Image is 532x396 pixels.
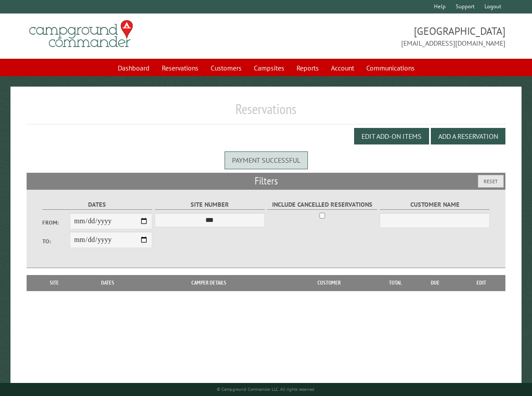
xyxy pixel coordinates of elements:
[42,200,152,210] label: Dates
[378,275,413,291] th: Total
[31,275,77,291] th: Site
[291,60,324,76] a: Reports
[361,60,420,76] a: Communications
[77,275,138,291] th: Dates
[266,24,505,48] span: [GEOGRAPHIC_DATA] [EMAIL_ADDRESS][DOMAIN_NAME]
[457,275,505,291] th: Edit
[478,175,504,188] button: Reset
[42,218,70,227] label: From:
[249,60,290,76] a: Campsites
[205,60,247,76] a: Customers
[138,275,280,291] th: Camper Details
[431,128,505,144] button: Add a Reservation
[217,386,315,392] small: © Campground Commander LLC. All rights reserved.
[113,60,155,76] a: Dashboard
[42,237,70,245] label: To:
[27,17,136,51] img: Campground Commander
[155,200,265,210] label: Site Number
[280,275,378,291] th: Customer
[27,173,505,189] h2: Filters
[354,128,429,144] button: Edit Add-on Items
[267,200,377,210] label: Include Cancelled Reservations
[27,101,505,124] h1: Reservations
[225,151,308,169] div: Payment successful
[326,60,359,76] a: Account
[380,200,490,210] label: Customer Name
[157,60,204,76] a: Reservations
[413,275,458,291] th: Due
